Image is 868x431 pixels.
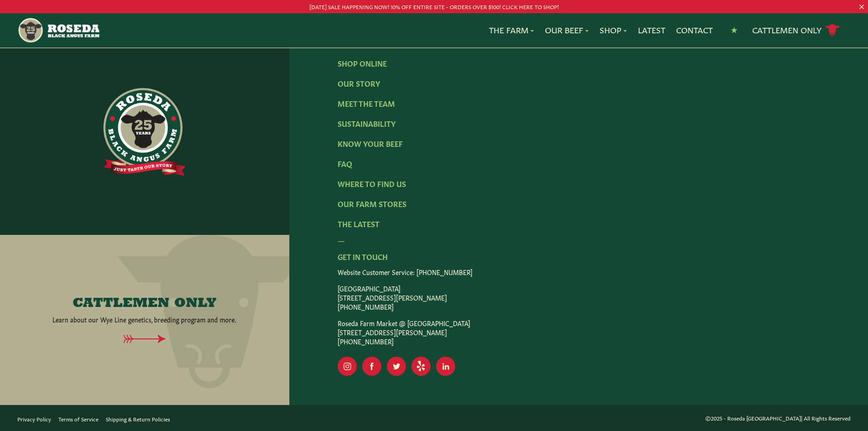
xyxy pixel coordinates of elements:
a: The Farm [489,24,534,36]
a: Shipping & Return Policies [106,415,170,422]
a: The Latest [338,218,380,228]
a: Our Story [338,78,380,88]
a: Meet The Team [338,98,395,108]
span: | [801,414,802,421]
a: Our Farm Stores [338,198,406,208]
p: Website Customer Service: [PHONE_NUMBER] [338,267,820,276]
a: Visit Our Yelp Page [411,357,431,376]
p: ©2025 - Roseda [GEOGRAPHIC_DATA] All Rights Reserved [705,413,851,423]
p: [DATE] SALE HAPPENING NOW! 10% OFF ENTIRE SITE - ORDERS OVER $100! CLICK HERE TO SHOP! [43,2,825,11]
a: Sustainability [338,118,395,128]
a: Our Beef [545,24,589,36]
a: CATTLEMEN ONLY Learn about our Wye Line genetics, breeding program and more. [24,296,265,324]
a: Visit Our Instagram Page [338,357,357,376]
a: Visit Our Twitter Page [387,357,406,376]
p: [GEOGRAPHIC_DATA] [STREET_ADDRESS][PERSON_NAME] [PHONE_NUMBER] [338,284,820,311]
img: https://roseda.com/wp-content/uploads/2021/06/roseda-25-full@2x.png [103,88,185,176]
p: Roseda Farm Market @ [GEOGRAPHIC_DATA] [STREET_ADDRESS][PERSON_NAME] [PHONE_NUMBER] [338,318,820,346]
p: Learn about our Wye Line genetics, breeding program and more. [52,315,236,324]
a: Shop Online [338,58,387,68]
a: Where To Find Us [338,178,406,188]
a: Shop [600,24,627,36]
a: Terms of Service [58,415,98,422]
a: Visit Our LinkedIn Page [436,357,455,376]
a: Contact [676,24,713,36]
a: Privacy Policy [17,415,51,422]
a: Latest [638,24,665,36]
div: — [338,234,820,245]
a: FAQ [338,158,352,168]
a: Visit Our Facebook Page [362,357,381,376]
nav: Main Navigation [17,13,851,47]
a: Know Your Beef [338,138,403,148]
a: Cattlemen Only [752,22,840,38]
h4: CATTLEMEN ONLY [72,296,216,311]
img: https://roseda.com/wp-content/uploads/2021/05/roseda-25-header.png [17,17,99,44]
